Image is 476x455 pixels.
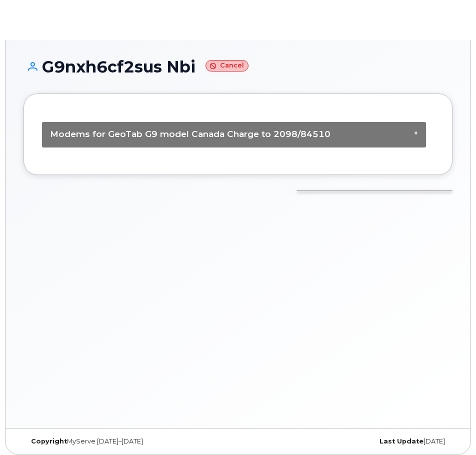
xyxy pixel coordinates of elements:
span: × [414,129,418,136]
span: Modems for GeoTab G9 model Canada Charge to 2098/84510 [50,129,330,139]
div: [DATE] [238,437,452,445]
button: Close [414,130,418,136]
strong: Last Update [379,437,423,445]
small: Cancel [205,60,248,71]
div: MyServe [DATE]–[DATE] [23,437,238,445]
h1: G9nxh6cf2sus Nbi [23,58,452,75]
strong: Copyright [31,437,67,445]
